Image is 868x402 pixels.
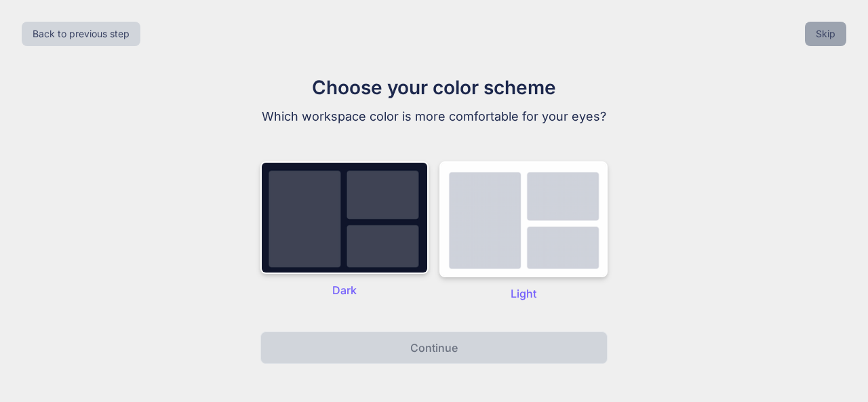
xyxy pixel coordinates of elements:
[260,282,429,298] p: Dark
[206,107,662,126] p: Which workspace color is more comfortable for your eyes?
[805,22,846,46] button: Skip
[260,161,429,274] img: dark
[206,73,662,102] h1: Choose your color scheme
[439,285,608,302] p: Light
[22,22,140,46] button: Back to previous step
[260,331,608,364] button: Continue
[410,340,458,356] p: Continue
[439,161,608,277] img: dark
